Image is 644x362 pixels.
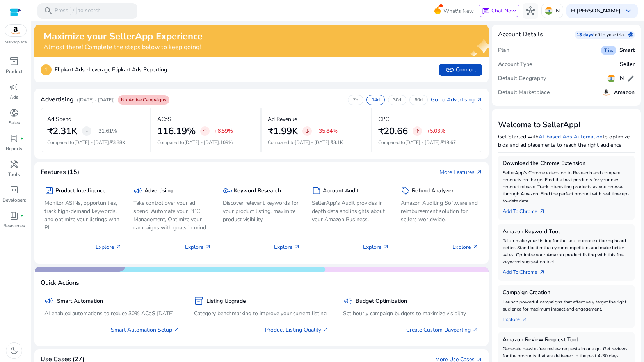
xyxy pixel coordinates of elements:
h4: Account Details [498,31,543,38]
span: chat [482,7,490,15]
h5: Download the Chrome Extension [503,160,630,167]
h5: Listing Upgrade [206,298,246,305]
a: Add To Chrome [503,204,551,215]
span: 109% [220,139,233,146]
span: No Active Campaigns [121,97,166,103]
span: arrow_outward [476,97,482,103]
span: campaign [343,296,352,305]
span: arrow_outward [521,316,528,323]
p: left in your trial [593,32,628,38]
span: arrow_upward [202,128,208,134]
span: code_blocks [9,185,19,195]
span: hub [526,6,535,16]
p: Explore [452,243,479,251]
h5: Refund Analyzer [412,188,454,194]
span: search [44,6,53,16]
span: arrow_outward [174,327,180,333]
span: donut_small [9,108,19,117]
span: key [223,186,232,195]
a: Smart Automation Setup [111,326,180,334]
span: / [70,7,77,15]
span: inventory_2 [194,296,203,305]
p: Tools [8,171,20,178]
p: Tailor make your listing for the sole purpose of being heard better. Stand better than your compe... [503,237,630,265]
p: +5.03% [427,128,445,134]
img: in.svg [545,7,553,15]
img: in.svg [607,75,615,82]
p: Amazon Auditing Software and reimbursement solution for sellers worldwide. [401,199,478,224]
p: 60d [415,97,423,103]
h5: Smart [619,47,635,54]
a: Explore [503,312,534,323]
h4: Quick Actions [41,279,79,287]
p: Set hourly campaign budgets to maximize visibility [343,309,479,318]
span: - [85,126,88,136]
span: campaign [44,296,54,305]
h5: Default Geography [498,75,546,82]
h2: 116.19% [157,126,196,137]
span: arrow_outward [476,169,482,175]
p: Reports [6,145,22,152]
span: arrow_outward [472,244,479,250]
span: arrow_outward [323,327,329,333]
h5: Amazon Keyword Tool [503,229,630,235]
h5: Amazon Review Request Tool [503,337,630,343]
a: Go To Advertising [431,96,482,104]
span: Chat Now [491,7,516,14]
p: Compared to : [47,139,144,146]
span: arrow_outward [116,244,122,250]
span: What's New [443,4,474,18]
p: Get Started with to optimize bids and ad placements to reach the right audience [498,133,635,149]
p: Leverage Flipkart Ads Reporting [55,66,167,74]
span: arrow_outward [472,327,479,333]
a: Create Custom Dayparting [406,326,479,334]
p: -31.61% [96,128,117,134]
span: ₹19.67 [441,139,456,146]
p: Resources [3,222,25,229]
span: campaign [133,186,143,195]
p: Ad Spend [47,115,71,123]
p: Compared to : [157,139,254,146]
p: Take control over your ad spend, Automate your PPC Management, Optimize your campaigns with goals... [133,199,211,232]
p: AI enabled automations to reduce 30% ACoS [DATE] [44,309,180,318]
span: package [44,186,54,195]
span: book_4 [9,211,19,220]
h5: Advertising [144,188,173,194]
span: inventory_2 [9,57,19,66]
span: Connect [445,65,476,75]
span: edit [627,75,635,82]
span: arrow_outward [539,269,545,275]
p: Monitor ASINs, opportunities, track high-demand keywords, and optimize your listings with PI [44,199,122,232]
p: 1 [41,64,52,75]
span: fiber_manual_record [20,137,23,140]
h3: Welcome to SellerApp! [498,120,635,130]
h4: Features (15) [41,169,79,176]
p: 13 days [576,32,593,38]
h4: Almost there! Complete the steps below to keep going! [44,44,203,51]
span: arrow_upward [414,128,420,134]
h2: Maximize your SellerApp Experience [44,31,203,42]
span: arrow_outward [205,244,211,250]
span: campaign [9,82,19,92]
b: Flipkart Ads - [55,66,89,73]
p: Discover relevant keywords for your product listing, maximize product visibility [223,199,300,224]
h4: Advertising [41,96,74,103]
img: amazon.svg [5,25,26,36]
p: Ads [10,94,18,101]
span: fiber_manual_record [20,214,23,217]
p: Press to search [55,7,101,15]
p: Compared to : [378,139,476,146]
p: ACoS [157,115,171,123]
p: Explore [185,243,211,251]
p: ([DATE] - [DATE]) [77,96,115,103]
h5: IN [618,75,624,82]
h2: ₹2.31K [47,126,77,137]
p: Launch powerful campaigns that effectively target the right audience for maximum impact and engag... [503,298,630,312]
span: ₹3.38K [110,139,125,146]
span: dark_mode [9,346,19,355]
p: Product [6,68,23,75]
p: Hi [571,8,621,14]
h5: Product Intelligence [55,188,106,194]
p: Generate hassle-free review requests in one go. Get reviews for the products that are delivered i... [503,345,630,359]
p: +6.59% [214,128,233,134]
